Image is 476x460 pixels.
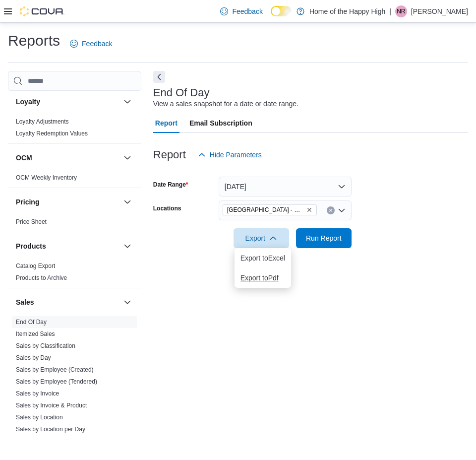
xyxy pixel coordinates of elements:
span: Sales by Location [16,413,63,421]
a: Itemized Sales [16,330,55,337]
input: Dark Mode [271,6,292,16]
a: Loyalty Redemption Values [16,130,88,137]
a: Feedback [216,1,266,21]
a: Sales by Location per Day [16,426,85,433]
button: Clear input [327,206,335,214]
div: OCM [8,172,141,188]
h3: End Of Day [153,87,210,99]
div: Products [8,260,141,288]
button: Sales [121,296,133,308]
a: Sales by Invoice & Product [16,402,87,409]
button: Next [153,71,165,83]
button: Export [234,228,289,248]
button: Hide Parameters [194,145,266,165]
a: Sales by Classification [16,342,75,349]
button: Open list of options [338,206,346,214]
div: Nathaniel Reid [395,5,407,17]
a: Feedback [66,34,116,54]
a: Loyalty Adjustments [16,118,69,125]
h1: Reports [8,31,60,51]
span: [GEOGRAPHIC_DATA] - Cornerstone - Fire & Flower [227,205,304,215]
h3: Pricing [16,197,39,207]
button: OCM [16,153,119,163]
p: [PERSON_NAME] [411,5,468,17]
h3: Products [16,241,46,251]
span: Hide Parameters [210,150,262,160]
span: Export to Pdf [240,274,285,282]
span: Price Sheet [16,218,47,226]
button: Run Report [296,228,352,248]
span: Products to Archive [16,274,67,282]
span: Feedback [82,39,112,49]
button: Products [16,241,119,251]
button: Pricing [121,196,133,208]
span: Sales by Invoice & Product [16,401,87,409]
h3: Report [153,149,186,161]
img: Cova [20,6,64,16]
span: End Of Day [16,318,47,326]
label: Date Range [153,181,188,189]
div: Loyalty [8,116,141,143]
span: OCM Weekly Inventory [16,174,77,182]
button: Products [121,240,133,252]
span: Run Report [306,233,342,243]
span: Export to Excel [240,254,285,262]
button: Export toExcel [235,248,291,268]
p: | [389,5,391,17]
span: Email Subscription [189,113,252,133]
span: Catalog Export [16,262,55,270]
a: Sales by Invoice [16,390,59,397]
h3: Loyalty [16,97,40,107]
button: Sales [16,297,119,307]
a: Price Sheet [16,218,47,225]
button: OCM [121,152,133,164]
span: Report [155,113,178,133]
a: OCM Weekly Inventory [16,174,77,181]
a: End Of Day [16,319,47,326]
span: Sales by Employee (Tendered) [16,378,97,386]
a: Products to Archive [16,274,67,281]
span: NR [397,5,405,17]
div: Pricing [8,216,141,232]
span: Slave Lake - Cornerstone - Fire & Flower [223,204,317,215]
h3: OCM [16,153,32,163]
span: Export [239,228,283,248]
span: Sales by Invoice [16,390,59,397]
a: Sales by Day [16,354,51,361]
span: Feedback [232,6,262,16]
a: Sales by Employee (Created) [16,366,94,373]
p: Home of the Happy High [309,5,385,17]
div: View a sales snapshot for a date or date range. [153,99,298,109]
button: Export toPdf [235,268,291,288]
a: Sales by Employee (Tendered) [16,378,97,385]
button: Remove Slave Lake - Cornerstone - Fire & Flower from selection in this group [306,207,312,213]
button: [DATE] [219,177,352,197]
a: Catalog Export [16,263,55,269]
span: Sales by Employee (Created) [16,366,94,374]
button: Pricing [16,197,119,207]
a: Sales by Location [16,414,63,421]
label: Locations [153,204,181,212]
button: Loyalty [121,96,133,108]
h3: Sales [16,297,34,307]
button: Loyalty [16,97,119,107]
span: Sales by Day [16,354,51,362]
